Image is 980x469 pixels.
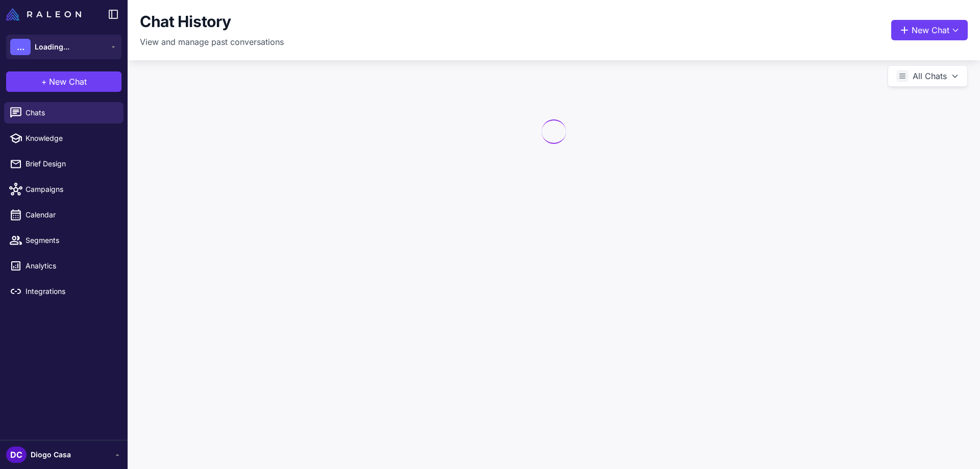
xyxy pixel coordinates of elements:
[4,204,124,226] a: Calendar
[140,36,284,48] p: View and manage past conversations
[31,449,71,460] span: Diogo Casa
[4,230,124,251] a: Segments
[26,286,115,297] span: Integrations
[4,179,124,200] a: Campaigns
[891,20,968,40] button: New Chat
[26,260,115,271] span: Analytics
[49,76,87,88] span: New Chat
[4,255,124,277] a: Analytics
[10,39,31,55] div: ...
[41,76,47,88] span: +
[6,71,121,92] button: +New Chat
[6,8,81,20] img: Raleon Logo
[6,8,85,20] a: Raleon Logo
[4,153,124,175] a: Brief Design
[26,184,115,195] span: Campaigns
[26,158,115,169] span: Brief Design
[6,447,27,463] div: DC
[888,65,968,87] button: All Chats
[4,128,124,149] a: Knowledge
[140,12,231,32] h1: Chat History
[4,102,124,124] a: Chats
[26,209,115,220] span: Calendar
[26,235,115,246] span: Segments
[35,41,69,53] span: Loading...
[26,133,115,144] span: Knowledge
[4,281,124,302] a: Integrations
[26,107,115,118] span: Chats
[6,35,121,59] button: ...Loading...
